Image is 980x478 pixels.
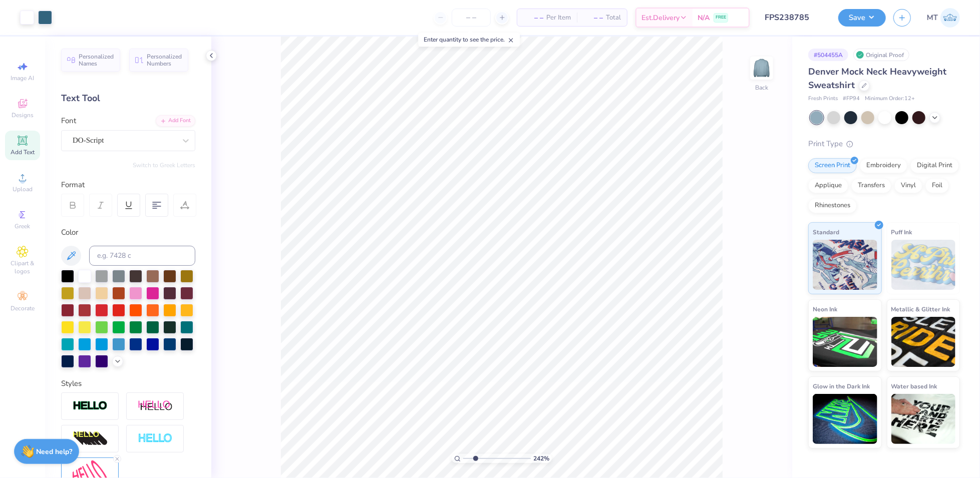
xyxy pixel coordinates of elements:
div: # 504455A [808,49,848,61]
div: Embroidery [860,158,907,173]
span: Fresh Prints [808,95,838,103]
button: Save [838,9,886,27]
input: e.g. 7428 c [89,246,195,266]
img: Standard [813,240,877,290]
button: Switch to Greek Letters [133,161,195,169]
span: 242 % [533,454,549,463]
div: Original Proof [853,49,909,61]
span: N/A [698,13,710,23]
div: Color [61,227,195,238]
div: Add Font [156,115,195,127]
span: FREE [716,14,726,21]
img: 3d Illusion [73,431,108,447]
img: Michelle Tapire [940,8,960,28]
span: Neon Ink [813,304,837,314]
span: MT [927,12,938,24]
span: Glow in the Dark Ink [813,381,870,391]
span: Designs [12,111,34,119]
img: Water based Ink [891,394,956,444]
span: Metallic & Glitter Ink [891,304,950,314]
div: Styles [61,378,195,389]
img: Shadow [138,400,173,412]
span: Greek [15,222,31,230]
div: Foil [925,178,949,193]
div: Rhinestones [808,198,857,213]
img: Puff Ink [891,240,956,290]
span: Total [606,13,621,23]
a: MT [927,8,960,28]
span: # FP94 [843,95,860,103]
div: Applique [808,178,848,193]
div: Format [61,179,196,191]
div: Screen Print [808,158,857,173]
strong: Need help? [37,447,73,456]
span: Minimum Order: 12 + [865,95,915,103]
span: – – [523,13,543,23]
img: Metallic & Glitter Ink [891,317,956,367]
span: Per Item [546,13,571,23]
input: Untitled Design [757,8,831,28]
div: Transfers [851,178,891,193]
div: Print Type [808,138,960,150]
span: – – [583,13,603,23]
span: Image AI [11,74,35,82]
span: Puff Ink [891,227,912,237]
img: Stroke [73,400,108,412]
span: Est. Delivery [641,13,680,23]
img: Neon Ink [813,317,877,367]
div: Back [755,83,768,92]
img: Back [752,58,772,78]
div: Text Tool [61,92,195,105]
span: Upload [13,185,33,193]
span: Decorate [11,304,35,312]
div: Enter quantity to see the price. [418,33,520,47]
label: Font [61,115,76,127]
span: Personalized Names [79,53,114,67]
img: Glow in the Dark Ink [813,394,877,444]
div: Vinyl [894,178,922,193]
span: Clipart & logos [5,259,40,275]
span: Add Text [11,148,35,156]
span: Water based Ink [891,381,937,391]
input: – – [452,9,491,27]
span: Personalized Numbers [147,53,182,67]
div: Digital Print [910,158,959,173]
span: Standard [813,227,839,237]
img: Negative Space [138,433,173,444]
span: Denver Mock Neck Heavyweight Sweatshirt [808,66,946,91]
